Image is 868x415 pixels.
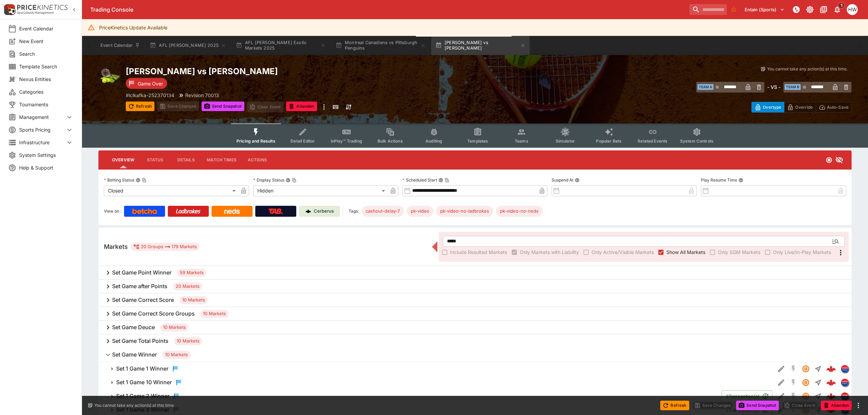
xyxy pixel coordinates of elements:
button: No Bookmarks [728,4,739,15]
span: Management [19,113,65,121]
span: cashout-delay-7 [362,208,404,215]
span: pk-video-no-neds [496,208,543,215]
button: Abandon [286,102,317,111]
button: Notifications [831,3,843,16]
button: Display StatusCopy To Clipboard [286,178,290,183]
span: Tournaments [19,101,73,108]
span: Related Events [638,138,667,144]
div: lclkafka [841,392,849,400]
p: Play Resume Time [701,177,737,183]
h2: Copy To Clipboard [126,66,489,77]
button: 2Transaction(s) [721,390,772,402]
button: Status [140,152,171,168]
label: Tags: [349,206,359,217]
button: Copy To Clipboard [445,178,449,183]
img: PriceKinetics Logo [2,3,16,16]
button: Set 1 Game 1 Winner [98,362,775,376]
img: Betcha [132,209,157,214]
span: Mark an event as closed and abandoned. [821,401,852,408]
div: Start From [751,102,852,112]
p: Revision 70013 [185,92,219,99]
span: Sports Pricing [19,126,65,133]
span: InPlay™ Trading [331,138,362,144]
button: AFL [PERSON_NAME] Exotic Markets 2025 [232,36,330,55]
span: 10 Markets [162,351,191,358]
p: Overtype [763,104,781,111]
img: lclkafka [841,379,849,386]
button: Override [784,102,816,112]
span: Pricing and Results [236,138,275,144]
span: Help & Support [19,164,73,171]
button: Straight [812,363,824,375]
button: more [854,401,863,410]
div: 36fba0fd-1526-47c4-be7a-df7525466775 [826,364,836,374]
span: Categories [19,88,73,95]
a: 94996261-a834-4cdb-a3aa-6f0bc9e9d39a [824,389,838,403]
h6: Set Game Total Points [112,337,168,345]
span: Event Calendar [19,25,73,32]
img: PriceKinetics [17,5,68,10]
p: Scheduled Start [403,177,437,183]
svg: Hidden [835,156,843,164]
span: Nexus Entities [19,76,73,83]
a: 36fba0fd-1526-47c4-be7a-df7525466775 [824,362,838,376]
button: Refresh [660,401,689,410]
div: PriceKinetics Update Available [99,21,167,34]
button: Straight [812,376,824,389]
p: Auto-Save [827,104,849,111]
span: 10 Markets [174,338,202,345]
img: lclkafka [841,392,849,400]
span: 59 Markets [177,269,206,276]
button: Copy To Clipboard [292,178,297,183]
svg: Closed [826,157,832,163]
button: Edit Detail [775,376,787,389]
button: Suspended [800,390,812,402]
div: Betting Target: cerberus [362,206,404,217]
p: Game Over [138,80,163,87]
button: Send Snapshot [202,102,244,111]
span: 20 Markets [173,283,202,290]
button: Montreal Canadiens vs Pittsburgh Penguins [331,36,430,55]
span: Bulk Actions [378,138,403,144]
h6: Set Game Point Winner [112,269,172,276]
span: Include Resulted Markets [450,249,507,256]
h6: Set Game Correct Score [112,296,174,304]
p: You cannot take any action(s) at this time. [767,66,847,72]
input: search [689,4,727,15]
a: 47cf694c-06d6-4a3d-9b0c-725b325378c2 [824,376,838,389]
h6: Set 1 Game 1 Winner [116,365,168,372]
img: Neds [224,209,240,214]
button: Set Game Winner10 Markets [98,348,852,362]
button: Abandon [821,401,852,410]
div: 94996261-a834-4cdb-a3aa-6f0bc9e9d39a [826,391,836,401]
button: Copy To Clipboard [142,178,147,183]
h6: - VS - [767,83,781,91]
svg: Suspended [802,365,810,373]
div: Event type filters [231,123,719,148]
span: System Controls [680,138,714,144]
span: Teams [515,138,528,144]
div: Trading Console [90,6,687,13]
button: Open [829,235,842,247]
button: Play Resume Time [738,178,743,183]
button: Details [171,152,201,168]
button: Suspend At [575,178,580,183]
button: SGM Disabled [787,390,800,402]
img: logo-cerberus--red.svg [826,364,836,374]
span: 10 Markets [160,324,189,331]
button: Actions [242,152,273,168]
p: Copy To Clipboard [126,92,174,99]
span: 10 Markets [179,297,208,304]
button: Straight [812,390,824,402]
div: 47cf694c-06d6-4a3d-9b0c-725b325378c2 [826,378,836,387]
span: Only SGM Markets [718,249,760,256]
span: Infrastructure [19,139,65,146]
button: AFL [PERSON_NAME] 2025 [146,36,230,55]
button: Set 1 Game 2 Winner [98,389,721,403]
span: Mark an event as closed and abandoned. [286,103,317,109]
div: lclkafka [841,378,849,387]
div: lclkafka [841,365,849,373]
button: Harrison Walker [845,2,860,17]
span: System Settings [19,151,73,159]
button: NOT Connected to PK [790,3,802,16]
